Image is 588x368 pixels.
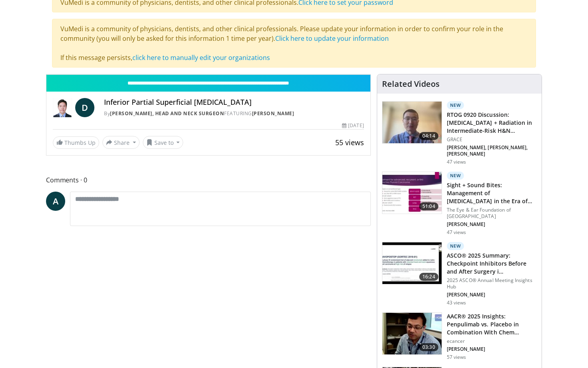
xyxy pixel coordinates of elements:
span: 04:14 [419,132,438,140]
img: a81f5811-1ccf-4ee7-8ec2-23477a0c750b.150x105_q85_crop-smart_upscale.jpg [382,242,442,284]
img: Doh Young Lee, Head and Neck Surgeon [53,98,72,117]
h3: AACR® 2025 Insights: Penpulimab vs. Placebo in Combination With Chem… [447,312,537,336]
p: New [447,172,464,180]
a: [PERSON_NAME] [252,110,294,117]
p: [PERSON_NAME], [PERSON_NAME], [PERSON_NAME] [447,144,537,157]
a: click here to manually edit your organizations [132,53,270,62]
a: 16:24 New ASCO® 2025 Summary: Checkpoint Inhibitors Before and After Surgery i… 2025 ASCO® Annual... [382,242,537,306]
h4: Inferior Partial Superficial [MEDICAL_DATA] [104,98,364,107]
a: Click here to update your information [275,34,389,43]
p: 57 views [447,354,466,360]
a: [PERSON_NAME], Head and Neck Surgeon [110,110,224,117]
p: GRACE [447,136,537,143]
a: 03:30 AACR® 2025 Insights: Penpulimab vs. Placebo in Combination With Chem… ecancer [PERSON_NAME]... [382,312,537,360]
div: By FEATURING [104,110,364,117]
h3: RTOG 0920 Discussion: [MEDICAL_DATA] + Radiation in Intermediate-Risk H&N… [447,111,537,135]
span: 51:04 [419,202,438,210]
span: 55 views [335,138,364,147]
div: [DATE] [342,122,364,129]
p: 47 views [447,229,466,236]
span: Comments 0 [46,175,371,185]
a: 04:14 New RTOG 0920 Discussion: [MEDICAL_DATA] + Radiation in Intermediate-Risk H&N… GRACE [PERSO... [382,101,537,165]
img: 8bea4cff-b600-4be7-82a7-01e969b6860e.150x105_q85_crop-smart_upscale.jpg [382,172,442,214]
p: [PERSON_NAME] [447,221,537,228]
p: ecancer [447,338,537,344]
p: The Eye & Ear Foundation of [GEOGRAPHIC_DATA] [447,207,537,220]
p: [PERSON_NAME] [447,292,537,298]
h4: Related Videos [382,79,440,89]
div: VuMedi is a community of physicians, dentists, and other clinical professionals. Please update yo... [52,19,536,68]
p: 43 views [447,300,466,306]
p: 47 views [447,159,466,165]
img: 006fd91f-89fb-445a-a939-ffe898e241ab.150x105_q85_crop-smart_upscale.jpg [382,102,442,143]
p: [PERSON_NAME] [447,346,537,352]
a: Thumbs Up [53,136,99,149]
span: 03:30 [419,343,438,351]
span: 16:24 [419,273,438,281]
button: Save to [143,136,184,149]
button: Share [102,136,140,149]
img: 0cd214e7-10e2-4d72-8223-7ca856d9ea11.150x105_q85_crop-smart_upscale.jpg [382,313,442,354]
p: 2025 ASCO® Annual Meeting Insights Hub [447,277,537,290]
h3: ASCO® 2025 Summary: Checkpoint Inhibitors Before and After Surgery i… [447,252,537,276]
a: A [46,192,65,211]
p: New [447,101,464,109]
a: 51:04 New Sight + Sound Bites: Management of [MEDICAL_DATA] in the Era of Targ… The Eye & Ear Fou... [382,172,537,236]
video-js: Video Player [46,74,370,75]
h3: Sight + Sound Bites: Management of [MEDICAL_DATA] in the Era of Targ… [447,181,537,205]
a: D [75,98,94,117]
p: New [447,242,464,250]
